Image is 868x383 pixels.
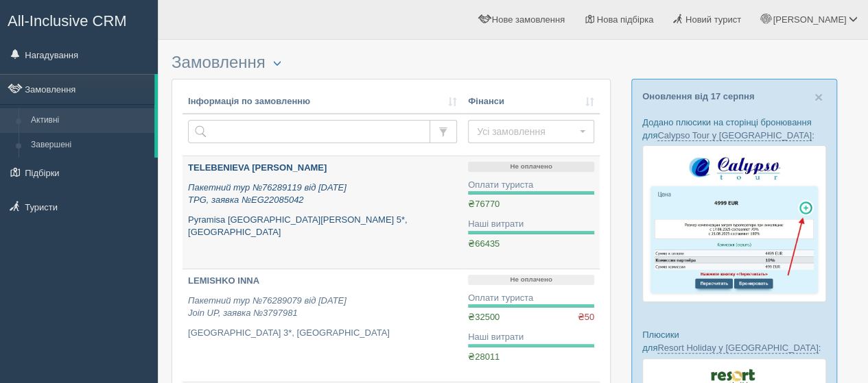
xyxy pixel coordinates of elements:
[188,95,457,108] a: Інформація по замовленню
[642,116,826,142] p: Додано плюсики на сторінці бронювання для :
[468,199,500,209] span: ₴76770
[468,292,594,305] div: Оплати туриста
[685,14,741,25] span: Новий турист
[468,120,594,143] button: Усі замовлення
[468,179,594,192] div: Оплати туриста
[468,331,594,344] div: Наші витрати
[25,133,154,158] a: Завершені
[657,343,818,354] a: Resort Holiday у [GEOGRAPHIC_DATA]
[468,218,594,231] div: Наші витрати
[814,89,823,105] span: ×
[8,12,127,29] span: All-Inclusive CRM
[477,125,576,138] span: Усі замовлення
[578,311,594,324] span: ₴50
[188,214,457,239] p: Pyramisa [GEOGRAPHIC_DATA][PERSON_NAME] 5*, [GEOGRAPHIC_DATA]
[188,295,347,319] i: Пакетний тур №76289079 від [DATE] Join UP, заявка №3797981
[188,327,457,340] p: [GEOGRAPHIC_DATA] 3*, [GEOGRAPHIC_DATA]
[468,95,594,108] a: Фінанси
[468,312,500,322] span: ₴32500
[468,275,594,285] p: Не оплачено
[183,269,462,382] a: LEMISHKO INNA Пакетний тур №76289079 від [DATE]Join UP, заявка №3797981 [GEOGRAPHIC_DATA] 3*, [GE...
[642,91,754,101] a: Оновлення від 17 серпня
[814,90,823,104] button: Close
[172,53,611,72] h3: Замовлення
[1,1,157,38] a: All-Inclusive CRM
[25,108,154,133] a: Активні
[188,275,259,286] b: LEMISHKO INNA
[597,14,654,25] span: Нова підбірка
[468,238,500,249] span: ₴66435
[642,328,826,354] p: Плюсики для :
[183,156,462,269] a: TELEBENIEVA [PERSON_NAME] Пакетний тур №76289119 від [DATE]TPG, заявка №EG22085042 Pyramisa [GEOG...
[188,162,327,173] b: TELEBENIEVA [PERSON_NAME]
[468,162,594,172] p: Не оплачено
[468,351,500,362] span: ₴28011
[188,182,347,206] i: Пакетний тур №76289119 від [DATE] TPG, заявка №EG22085042
[492,14,565,25] span: Нове замовлення
[642,145,826,302] img: calypso-tour-proposal-crm-for-travel-agency.jpg
[773,14,846,25] span: [PERSON_NAME]
[657,130,812,141] a: Calypso Tour у [GEOGRAPHIC_DATA]
[188,120,430,143] input: Пошук за номером замовлення, ПІБ або паспортом туриста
